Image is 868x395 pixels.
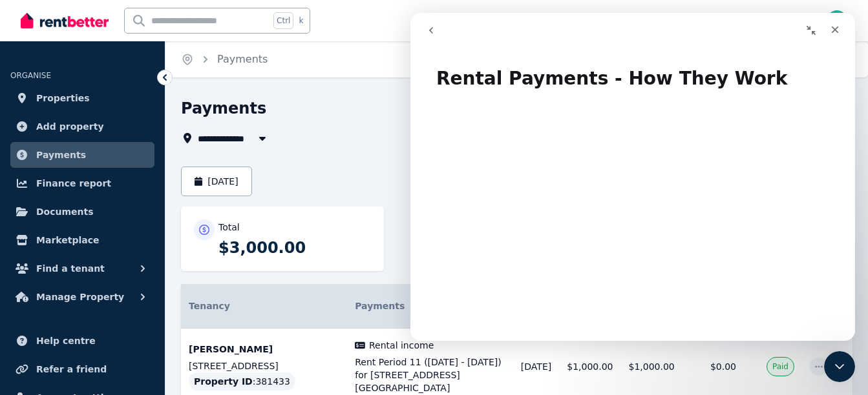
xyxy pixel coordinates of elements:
[36,176,111,191] span: Finance report
[355,301,405,311] span: Payments
[217,53,268,65] a: Payments
[824,351,855,382] iframe: Intercom live chat
[10,71,51,80] span: ORGANISE
[10,199,154,225] a: Documents
[827,10,847,31] img: Avalene Giffin
[10,142,154,168] a: Payments
[10,114,154,139] a: Add property
[273,12,293,29] span: Ctrl
[36,289,124,305] span: Manage Property
[181,284,347,329] th: Tenancy
[36,90,90,106] span: Properties
[10,284,154,310] button: Manage Property
[36,232,99,248] span: Marketplace
[772,361,789,372] span: Paid
[181,167,252,196] button: [DATE]
[710,361,736,372] span: $0.00
[10,256,154,281] button: Find a tenant
[10,85,154,111] a: Properties
[369,339,434,352] span: Rental income
[10,227,154,253] a: Marketplace
[181,98,266,119] h1: Payments
[194,375,253,388] span: Property ID
[355,356,505,394] span: Rent Period 11 ([DATE] - [DATE]) for [STREET_ADDRESS][GEOGRAPHIC_DATA]
[36,261,105,276] span: Find a tenant
[10,170,154,196] a: Finance report
[189,360,339,372] p: [STREET_ADDRESS]
[36,204,94,219] span: Documents
[10,328,154,354] a: Help centre
[410,13,855,341] iframe: Intercom live chat
[165,41,283,77] nav: Breadcrumb
[218,221,240,234] p: Total
[36,147,86,163] span: Payments
[189,372,295,390] div: : 381433
[36,361,107,377] span: Refer a friend
[299,15,303,26] span: k
[36,333,96,349] span: Help centre
[10,356,154,382] a: Refer a friend
[36,119,104,134] span: Add property
[218,238,371,258] p: $3,000.00
[189,343,339,356] p: [PERSON_NAME]
[21,11,109,30] img: RentBetter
